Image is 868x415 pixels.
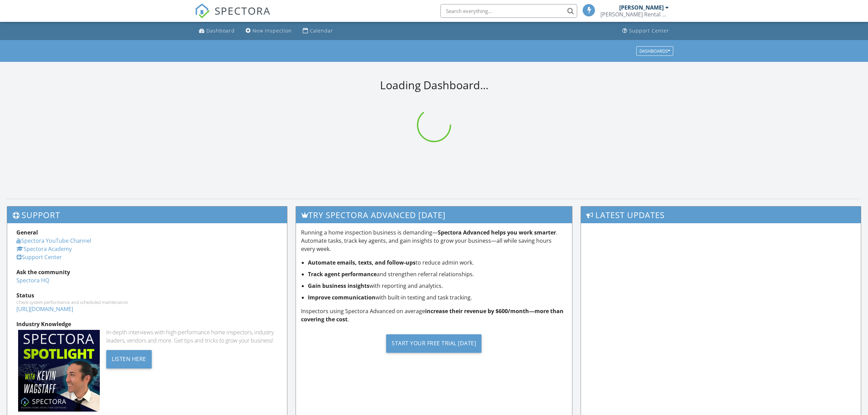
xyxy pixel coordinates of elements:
[440,4,577,18] input: Search everything...
[18,330,100,412] img: Spectoraspolightmain
[106,350,152,369] div: Listen Here
[301,307,567,323] p: Inspectors using Spectora Advanced on average .
[16,268,278,276] div: Ask the community
[296,206,572,223] h3: Try spectora advanced [DATE]
[581,206,861,223] h3: Latest Updates
[301,228,567,253] p: Running a home inspection business is demanding— . Automate tasks, track key agents, and gain ins...
[310,27,333,34] div: Calendar
[195,9,271,24] a: SPECTORA
[300,25,336,37] a: Calendar
[308,259,416,266] strong: Automate emails, texts, and follow-ups
[620,25,672,37] a: Support Center
[308,294,376,301] strong: Improve communication
[636,46,673,56] button: Dashboards
[16,305,73,313] a: [URL][DOMAIN_NAME]
[619,4,664,11] div: [PERSON_NAME]
[600,11,669,18] div: Fridley Rental Property Inspection Division
[243,25,295,37] a: New Inspection
[206,27,235,34] div: Dashboard
[16,277,49,284] a: Spectora HQ
[438,229,556,236] strong: Spectora Advanced helps you work smarter
[215,3,271,18] span: SPECTORA
[16,253,62,261] a: Support Center
[308,270,377,278] strong: Track agent performance
[308,282,369,290] strong: Gain business insights
[308,293,567,302] li: with built-in texting and task tracking.
[7,206,287,223] h3: Support
[301,329,567,358] a: Start Your Free Trial [DATE]
[106,355,152,362] a: Listen Here
[629,27,669,34] div: Support Center
[301,307,564,323] strong: increase their revenue by $600/month—more than covering the cost
[639,49,670,53] div: Dashboards
[195,3,210,18] img: The Best Home Inspection Software - Spectora
[16,291,278,299] div: Status
[16,229,38,236] strong: General
[16,237,91,244] a: Spectora YouTube Channel
[386,334,482,353] div: Start Your Free Trial [DATE]
[308,258,567,267] li: to reduce admin work.
[16,245,72,253] a: Spectora Academy
[308,270,567,278] li: and strengthen referral relationships.
[16,299,278,305] div: Check system performance and scheduled maintenance.
[16,320,278,328] div: Industry Knowledge
[106,328,278,345] div: In-depth interviews with high-performance home inspectors, industry leaders, vendors and more. Ge...
[196,25,238,37] a: Dashboard
[308,282,567,290] li: with reporting and analytics.
[253,27,292,34] div: New Inspection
